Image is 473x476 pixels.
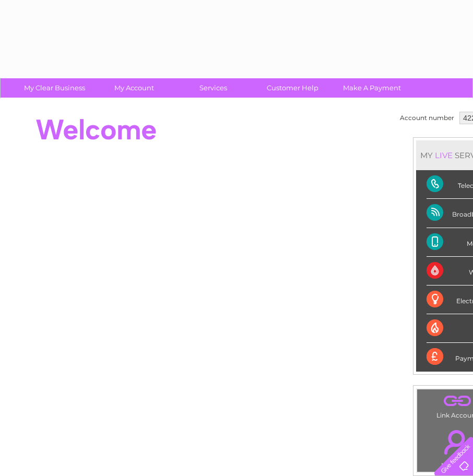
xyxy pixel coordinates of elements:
[170,78,256,98] a: Services
[91,78,177,98] a: My Account
[397,109,457,127] td: Account number
[329,78,415,98] a: Make A Payment
[250,78,336,98] a: Customer Help
[433,150,455,160] div: LIVE
[11,78,98,98] a: My Clear Business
